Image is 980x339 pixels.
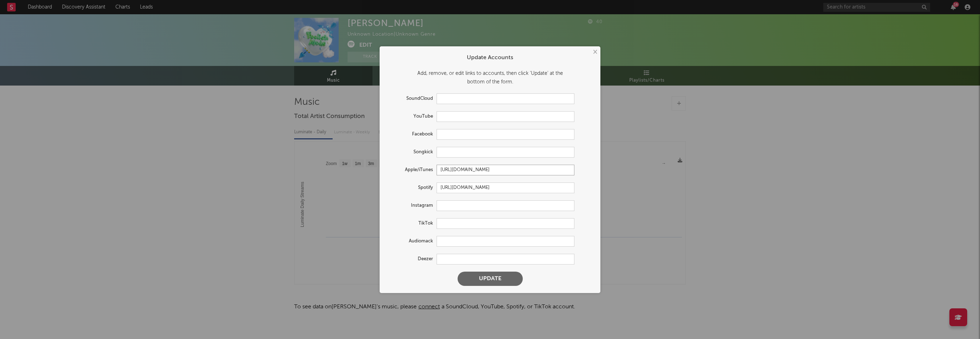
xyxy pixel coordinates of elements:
[387,166,437,174] label: Apple/iTunes
[591,48,599,56] button: ×
[387,130,437,139] label: Facebook
[387,219,437,228] label: TikTok
[387,255,437,263] label: Deezer
[387,53,593,62] div: Update Accounts
[458,272,523,286] button: Update
[387,201,437,210] label: Instagram
[387,148,437,156] label: Songkick
[387,69,593,86] div: Add, remove, or edit links to accounts, then click 'Update' at the bottom of the form.
[387,94,437,103] label: SoundCloud
[387,112,437,121] label: YouTube
[387,184,437,192] label: Spotify
[387,237,437,246] label: Audiomack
